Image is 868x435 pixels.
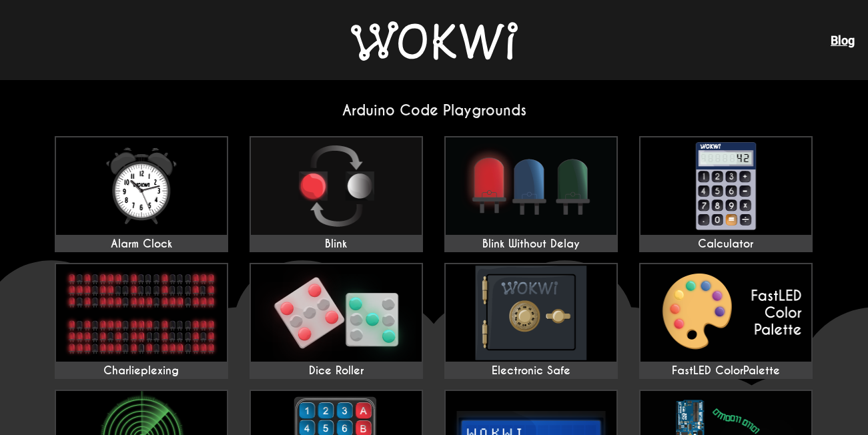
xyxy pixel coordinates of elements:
[446,264,616,362] img: Electronic Safe
[640,137,811,235] img: Calculator
[444,263,618,379] a: Electronic Safe
[55,136,228,252] a: Alarm Clock
[639,263,813,379] a: FastLED ColorPalette
[250,136,423,252] a: Blink
[640,264,811,362] img: FastLED ColorPalette
[446,364,616,378] div: Electronic Safe
[251,264,422,362] img: Dice Roller
[444,136,618,252] a: Blink Without Delay
[56,264,227,362] img: Charlieplexing
[55,263,228,379] a: Charlieplexing
[446,238,616,251] div: Blink Without Delay
[56,137,227,235] img: Alarm Clock
[446,137,616,235] img: Blink Without Delay
[251,238,422,251] div: Blink
[251,364,422,378] div: Dice Roller
[56,364,227,378] div: Charlieplexing
[351,21,518,61] img: Wokwi
[250,263,423,379] a: Dice Roller
[639,136,813,252] a: Calculator
[831,33,855,47] a: Blog
[640,238,811,251] div: Calculator
[640,364,811,378] div: FastLED ColorPalette
[56,238,227,251] div: Alarm Clock
[251,137,422,235] img: Blink
[44,101,825,119] h2: Arduino Code Playgrounds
